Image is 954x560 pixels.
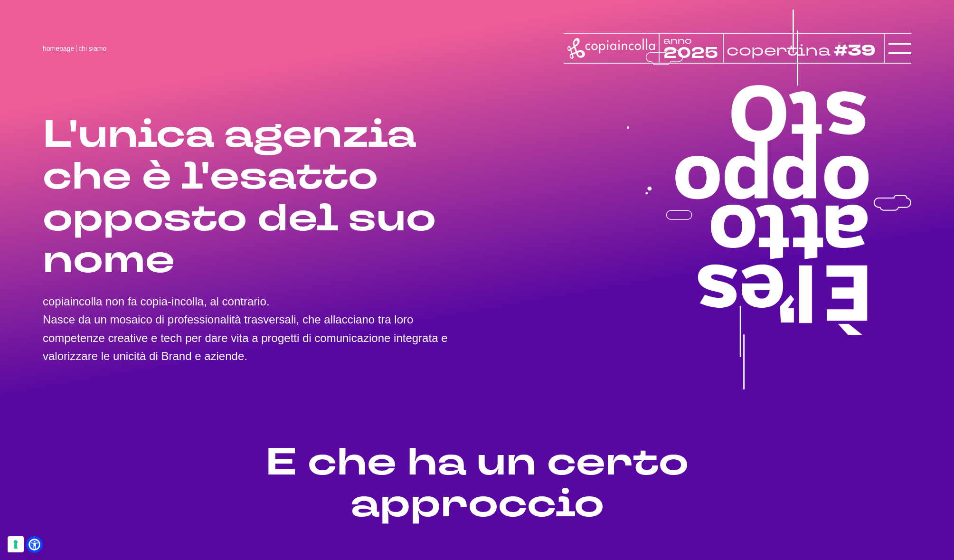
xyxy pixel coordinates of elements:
[43,114,477,281] h1: L'unica agenzia che è l'esatto opposto del suo nome
[727,39,833,60] tspan: copertina
[43,45,74,52] a: homepage
[663,35,692,47] tspan: anno
[8,536,24,552] button: Le tue preferenze relative al consenso per le tecnologie di tracciamento
[43,442,911,525] h2: E che ha un certo approccio
[663,43,718,64] tspan: 2025
[78,45,106,52] span: chi siamo
[43,293,477,366] p: copiaincolla non fa copia-incolla, al contrario. Nasce da un mosaico di professionalità trasversa...
[28,539,40,551] a: Open Accessibility Menu
[627,9,911,389] img: copiaincolla è l'esatto opposto
[836,39,879,62] tspan: #39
